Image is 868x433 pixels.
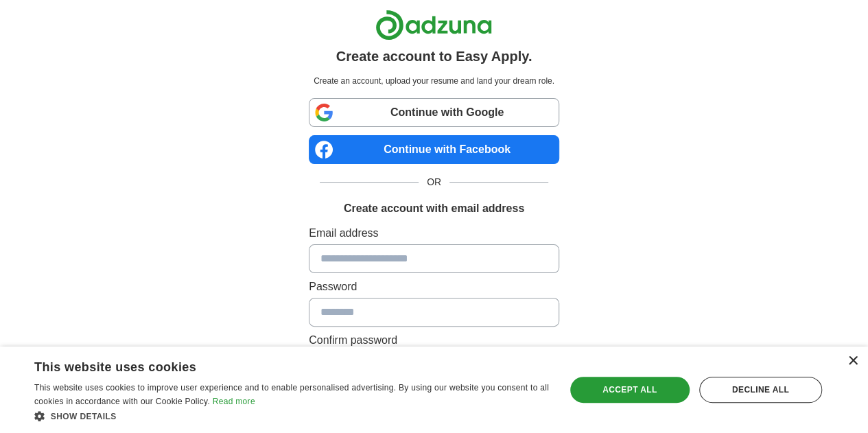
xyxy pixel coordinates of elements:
[699,377,822,403] div: Decline all
[309,332,559,349] label: Confirm password
[309,135,559,164] a: Continue with Facebook
[847,356,858,366] div: Close
[419,175,449,189] span: OR
[375,10,492,40] img: Adzuna logo
[213,397,255,406] a: Read more, opens a new window
[570,377,690,403] div: Accept all
[309,225,559,242] label: Email address
[34,409,550,423] div: Show details
[51,412,117,421] span: Show details
[336,46,532,67] h1: Create account to Easy Apply.
[309,98,559,127] a: Continue with Google
[34,383,549,406] span: This website uses cookies to improve user experience and to enable personalised advertising. By u...
[312,75,556,87] p: Create an account, upload your resume and land your dream role.
[344,200,524,217] h1: Create account with email address
[34,355,515,375] div: This website uses cookies
[309,279,559,295] label: Password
